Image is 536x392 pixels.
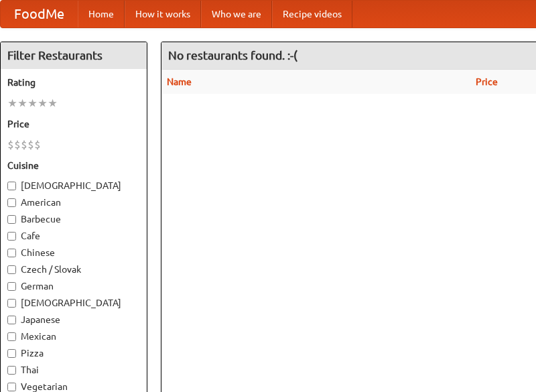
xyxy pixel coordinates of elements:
h5: Cuisine [7,159,140,172]
label: Czech / Slovak [7,263,140,276]
label: Chinese [7,246,140,259]
input: Chinese [7,249,16,257]
label: [DEMOGRAPHIC_DATA] [7,296,140,310]
li: ★ [17,96,27,111]
label: Japanese [7,313,140,326]
input: Japanese [7,316,16,324]
li: ★ [27,96,38,111]
input: Mexican [7,332,16,341]
input: Pizza [7,349,16,358]
h5: Price [7,117,140,131]
ng-pluralize: No restaurants found. :-( [168,49,297,62]
label: Pizza [7,346,140,360]
input: Vegetarian [7,383,16,391]
h5: Rating [7,76,140,89]
label: American [7,196,140,209]
li: $ [34,137,41,152]
a: Recipe videos [272,1,352,27]
label: Mexican [7,330,140,343]
label: Cafe [7,229,140,243]
li: $ [21,137,27,152]
a: How it works [125,1,201,27]
a: Name [167,76,192,87]
label: Thai [7,363,140,377]
a: Home [78,1,125,27]
li: ★ [7,96,17,111]
h4: Filter Restaurants [1,42,147,69]
input: Cafe [7,232,16,241]
input: German [7,282,16,291]
li: ★ [48,96,58,111]
a: FoodMe [1,1,78,27]
input: Czech / Slovak [7,265,16,274]
a: Who we are [201,1,272,27]
li: $ [27,137,34,152]
label: [DEMOGRAPHIC_DATA] [7,179,140,192]
label: Barbecue [7,212,140,226]
label: German [7,279,140,293]
li: $ [7,137,14,152]
input: Thai [7,366,16,375]
a: Price [476,76,498,87]
input: Barbecue [7,215,16,224]
li: ★ [38,96,48,111]
li: $ [14,137,21,152]
input: [DEMOGRAPHIC_DATA] [7,182,16,190]
input: American [7,198,16,207]
input: [DEMOGRAPHIC_DATA] [7,299,16,308]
